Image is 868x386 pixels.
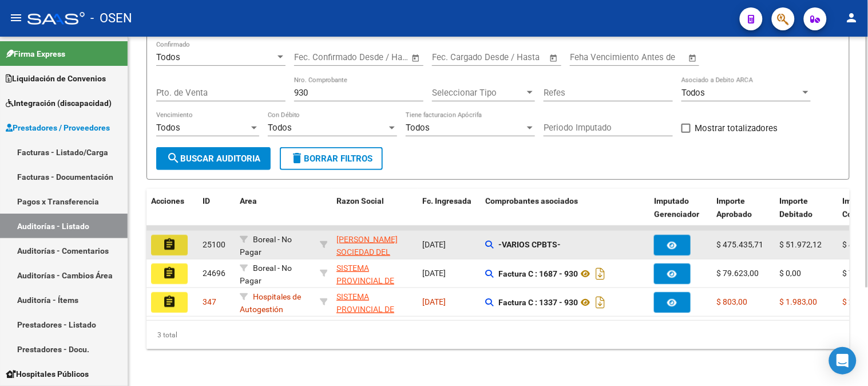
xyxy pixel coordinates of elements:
button: Open calendar [687,52,700,65]
span: [DATE] [422,297,446,306]
datatable-header-cell: Importe Aprobado [712,189,775,239]
i: Descargar documento [593,265,608,283]
mat-icon: assignment [162,238,176,251]
button: Open calendar [548,52,561,65]
mat-icon: person [845,11,859,25]
span: [DATE] [422,269,446,278]
datatable-header-cell: Area [235,189,315,239]
input: End date [479,52,535,62]
span: Todos [406,123,430,133]
span: Importe Aprobado [717,196,752,219]
input: End date [342,52,397,62]
span: Importe Debitado [780,196,813,219]
span: Buscar Auditoria [167,153,260,164]
span: Todos [156,52,180,62]
span: $ 1.983,00 [780,297,818,306]
datatable-header-cell: Razon Social [332,189,418,239]
span: SISTEMA PROVINCIAL DE SALUD [336,292,394,328]
button: Open calendar [410,52,423,65]
span: Borrar Filtros [290,153,372,164]
span: Todos [268,123,292,133]
span: Comprobantes asociados [485,196,578,206]
span: Prestadores / Proveedores [6,121,110,134]
span: $ 0,00 [780,269,802,278]
div: - 30717091929 [336,233,413,257]
span: Seleccionar Tipo [432,88,525,98]
span: - OSEN [90,6,132,31]
div: - 30691822849 [336,262,413,286]
i: Descargar documento [593,293,608,312]
span: SISTEMA PROVINCIAL DE SALUD [336,263,394,299]
span: Imputado Gerenciador [654,196,699,219]
div: - 30691822849 [336,290,413,314]
strong: Factura C : 1687 - 930 [498,269,578,278]
datatable-header-cell: Importe Debitado [775,189,838,239]
span: Area [240,196,257,206]
mat-icon: assignment [162,266,176,280]
span: $ 803,00 [717,297,748,306]
span: [PERSON_NAME] SOCIEDAD DEL ESTADO E. E. [336,235,398,270]
datatable-header-cell: Fc. Ingresada [418,189,481,239]
span: Mostrar totalizadores [695,121,778,135]
span: Boreal - No Pagar [240,235,292,257]
span: Hospitales de Autogestión [240,292,301,314]
strong: Factura C : 1337 - 930 [498,298,578,307]
span: Boreal - No Pagar [240,263,292,286]
input: Start date [294,52,331,62]
datatable-header-cell: Imputado Gerenciador [649,189,712,239]
button: Buscar Auditoria [156,147,271,170]
span: [DATE] [422,240,446,249]
div: Open Intercom Messenger [829,347,857,375]
span: 347 [203,297,216,306]
span: $ 79.623,00 [717,269,759,278]
span: 25100 [203,240,225,249]
datatable-header-cell: Acciones [146,189,198,239]
span: $ 475.435,71 [717,240,764,249]
span: Firma Express [6,48,65,60]
span: Integración (discapacidad) [6,97,112,109]
button: Borrar Filtros [280,147,383,170]
span: Razon Social [336,196,384,206]
div: 3 total [146,321,850,349]
strong: -VARIOS CPBTS- [498,240,561,249]
span: 24696 [203,269,225,278]
mat-icon: assignment [162,295,176,309]
span: Fc. Ingresada [422,196,471,206]
span: $ 51.972,12 [780,240,822,249]
span: Todos [156,123,180,133]
mat-icon: delete [290,151,304,165]
span: Todos [681,88,706,98]
input: Start date [432,52,469,62]
span: Acciones [151,196,184,206]
mat-icon: search [167,151,180,165]
datatable-header-cell: Comprobantes asociados [481,189,649,239]
span: Liquidación de Convenios [6,72,106,85]
span: Hospitales Públicos [6,368,89,380]
datatable-header-cell: ID [198,189,235,239]
span: ID [203,196,210,206]
mat-icon: menu [9,11,23,25]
